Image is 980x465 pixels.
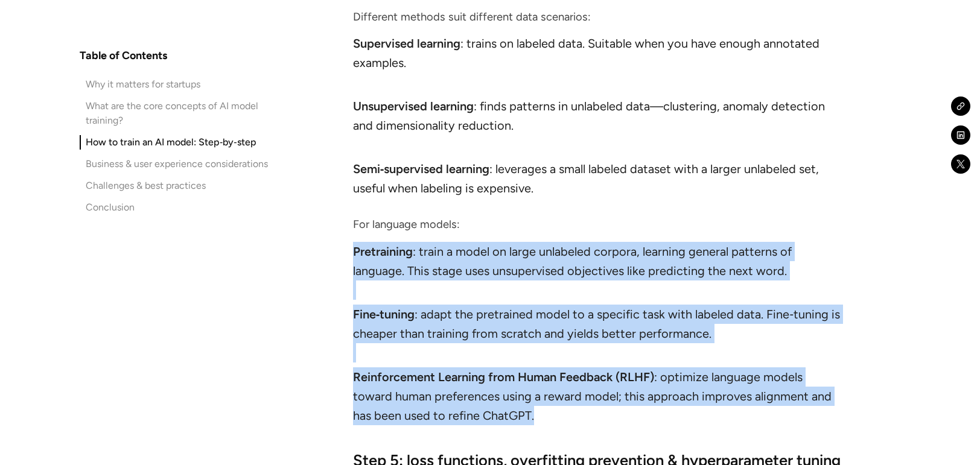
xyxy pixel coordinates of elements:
[86,135,256,150] div: How to train an AI model: Step‑by‑step
[353,242,844,300] li: : train a model on large unlabeled corpora, learning general patterns of language. This stage use...
[86,77,200,92] div: Why it matters for startups
[80,157,270,171] a: Business & user experience considerations
[353,215,844,234] p: For language models:
[353,162,490,176] strong: Semi‑supervised learning
[353,34,844,92] li: : trains on labeled data. Suitable when you have enough annotated examples.
[80,99,270,128] a: What are the core concepts of AI model training?
[86,200,135,215] div: Conclusion
[80,200,270,215] a: Conclusion
[353,305,844,362] li: : adapt the pretrained model to a specific task with labeled data. Fine‑tuning is cheaper than tr...
[353,99,474,113] strong: Unsupervised learning
[353,159,844,198] li: : leverages a small labeled dataset with a larger unlabeled set, useful when labeling is expensive.
[353,36,460,51] strong: Supervised learning
[80,135,270,150] a: How to train an AI model: Step‑by‑step
[353,370,654,384] strong: Reinforcement Learning from Human Feedback (RLHF)
[353,244,413,259] strong: Pretraining
[80,77,270,92] a: Why it matters for startups
[353,7,844,27] p: Different methods suit different data scenarios:
[80,48,167,63] h4: Table of Contents
[353,307,415,321] strong: Fine‑tuning
[86,179,206,193] div: Challenges & best practices
[86,157,268,171] div: Business & user experience considerations
[353,367,844,425] li: : optimize language models toward human preferences using a reward model; this approach improves ...
[86,99,270,128] div: What are the core concepts of AI model training?
[353,96,844,154] li: : finds patterns in unlabeled data—clustering, anomaly detection and dimensionality reduction.
[80,179,270,193] a: Challenges & best practices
